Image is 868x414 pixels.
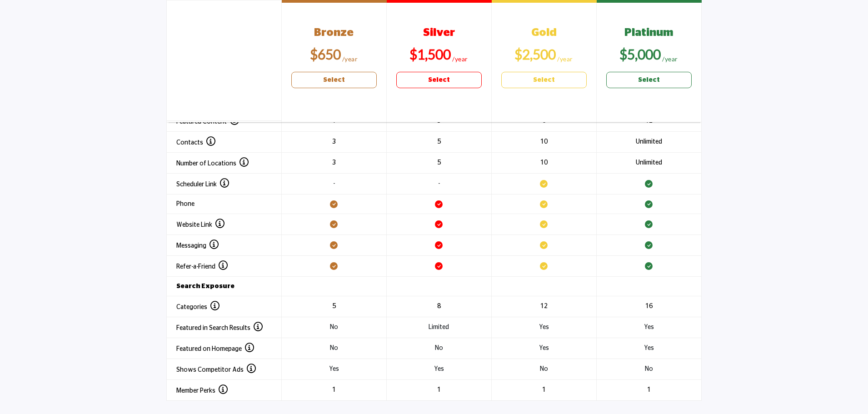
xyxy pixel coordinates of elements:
span: Categories [176,304,219,310]
span: 16 [645,303,653,309]
span: 1 [332,387,336,393]
span: No [645,366,653,372]
span: 1 [647,387,651,393]
span: 10 [540,139,548,145]
th: Phone [166,195,281,214]
span: Contacts [176,140,215,146]
span: 1 [437,387,441,393]
b: Select [323,75,345,85]
span: Featured Content [176,119,239,125]
b: $5,000 [619,46,661,62]
span: 5 [332,303,336,309]
span: Shows Competitor Ads [176,367,256,373]
span: Website Link [176,222,224,228]
b: Platinum [624,27,673,38]
sub: /year [662,55,678,63]
b: Bronze [314,27,354,38]
span: 12 [540,303,548,309]
b: Select [533,75,555,85]
b: Select [638,75,660,85]
span: No [330,324,338,330]
span: Yes [329,366,339,372]
span: Yes [434,366,444,372]
span: Number of Locations [176,160,249,167]
span: Limited [429,324,449,330]
span: 5 [437,160,441,166]
span: Refer-a-Friend [176,264,228,270]
b: $2,500 [514,46,556,62]
span: Unlimited [636,160,662,166]
span: Yes [644,345,654,351]
td: - [281,174,386,195]
span: Scheduler Link [176,181,229,188]
td: - [386,174,491,195]
a: Select [396,72,482,88]
span: Featured on Homepage [176,346,254,352]
b: Gold [531,27,557,38]
span: No [330,345,338,351]
span: No [435,345,443,351]
a: Select [501,72,587,88]
sub: /year [342,55,358,63]
sub: /year [452,55,468,63]
span: Featured in Search Results [176,325,263,331]
span: 3 [332,139,336,145]
span: Yes [539,324,549,330]
sub: /year [557,55,573,63]
b: Silver [423,27,455,38]
strong: Search Exposure [176,283,234,289]
b: Select [428,75,450,85]
span: Yes [644,324,654,330]
a: Select [606,72,692,88]
span: 8 [437,303,441,309]
span: Unlimited [636,139,662,145]
span: 1 [542,387,546,393]
span: No [540,366,548,372]
span: 3 [332,160,336,166]
span: 10 [540,160,548,166]
b: $650 [310,46,341,62]
span: Yes [539,345,549,351]
a: Select [291,72,377,88]
b: $1,500 [409,46,451,62]
span: Member Perks [176,388,228,394]
span: Messaging [176,243,219,249]
span: 5 [437,139,441,145]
